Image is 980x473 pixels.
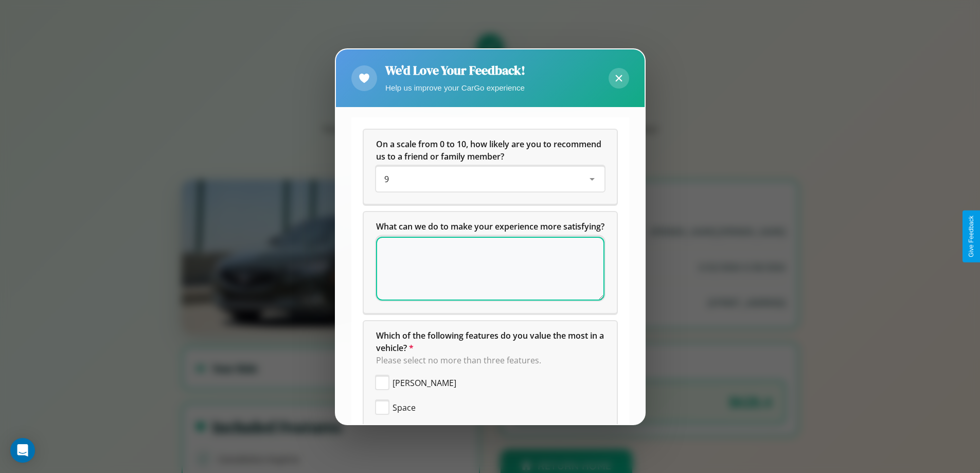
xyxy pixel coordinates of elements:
p: Help us improve your CarGo experience [385,81,525,95]
h2: We'd Love Your Feedback! [385,62,525,79]
span: [PERSON_NAME] [393,377,456,389]
span: Space [393,401,416,414]
span: 9 [384,173,389,185]
div: Give Feedback [968,216,975,257]
h5: On a scale from 0 to 10, how likely are you to recommend us to a friend or family member? [376,138,604,163]
span: Please select no more than three features. [376,355,541,366]
span: On a scale from 0 to 10, how likely are you to recommend us to a friend or family member? [376,138,603,162]
div: Open Intercom Messenger [10,438,35,463]
div: On a scale from 0 to 10, how likely are you to recommend us to a friend or family member? [364,130,617,204]
span: What can we do to make your experience more satisfying? [376,221,604,232]
div: On a scale from 0 to 10, how likely are you to recommend us to a friend or family member? [376,167,604,191]
span: Which of the following features do you value the most in a vehicle? [376,330,606,354]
